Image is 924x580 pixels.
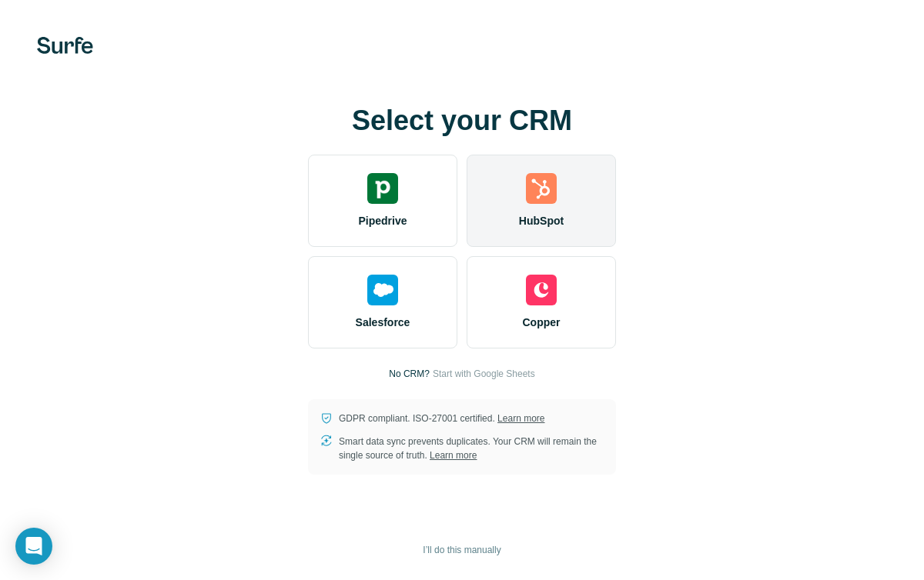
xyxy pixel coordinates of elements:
[526,275,557,305] img: copper's logo
[367,275,398,305] img: salesforce's logo
[358,213,407,228] span: Pipedrive
[423,543,500,557] span: I’ll do this manually
[523,315,561,330] span: Copper
[308,105,616,136] h1: Select your CRM
[433,367,535,381] button: Start with Google Sheets
[367,173,398,204] img: pipedrive's logo
[15,528,52,565] div: Open Intercom Messenger
[339,412,544,425] p: GDPR compliant. ISO-27001 certified.
[339,435,604,462] p: Smart data sync prevents duplicates. Your CRM will remain the single source of truth.
[430,450,477,461] a: Learn more
[412,538,511,562] button: I’ll do this manually
[356,315,410,330] span: Salesforce
[497,413,544,424] a: Learn more
[526,173,557,204] img: hubspot's logo
[519,213,564,228] span: HubSpot
[389,367,430,381] p: No CRM?
[37,37,93,54] img: Surfe's logo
